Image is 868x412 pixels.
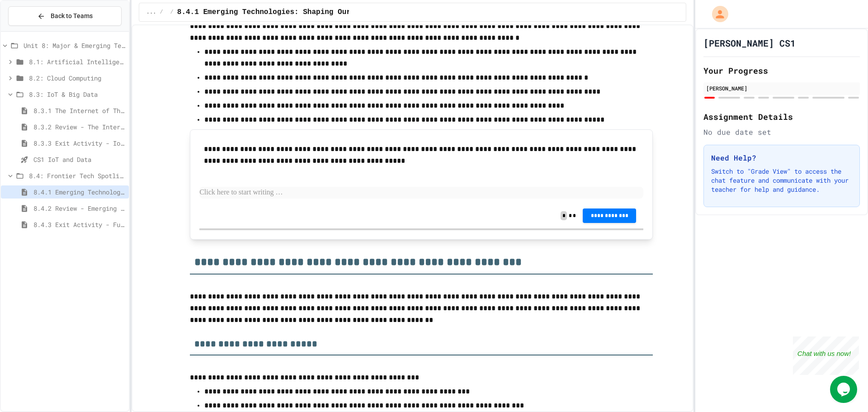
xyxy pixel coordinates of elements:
span: 8.4.1 Emerging Technologies: Shaping Our Digital Future [177,7,416,18]
button: Back to Teams [8,6,122,26]
span: 8.4.3 Exit Activity - Future Tech Challenge [33,220,125,229]
span: ... [146,9,156,16]
span: CS1 IoT and Data [33,155,125,164]
span: 8.3.2 Review - The Internet of Things and Big Data [33,122,125,132]
span: 8.3.1 The Internet of Things and Big Data: Our Connected Digital World [33,106,125,115]
span: 8.1: Artificial Intelligence Basics [29,57,125,66]
h1: [PERSON_NAME] CS1 [703,37,796,49]
span: 8.4.2 Review - Emerging Technologies: Shaping Our Digital Future [33,204,125,213]
iframe: chat widget [830,376,859,403]
span: 8.3: IoT & Big Data [29,90,125,99]
h2: Your Progress [703,64,860,77]
span: / [160,9,163,16]
div: My Account [703,4,731,24]
span: 8.4.1 Emerging Technologies: Shaping Our Digital Future [33,187,125,197]
p: Switch to "Grade View" to access the chat feature and communicate with your teacher for help and ... [711,167,852,194]
iframe: chat widget [793,336,859,375]
div: No due date set [703,127,860,137]
span: Unit 8: Major & Emerging Technologies [24,41,125,50]
span: / [170,9,174,16]
span: 8.3.3 Exit Activity - IoT Data Detective Challenge [33,138,125,148]
div: [PERSON_NAME] [706,84,857,92]
span: Back to Teams [51,11,93,21]
h2: Assignment Details [703,110,860,123]
h3: Need Help? [711,152,852,163]
span: 8.4: Frontier Tech Spotlight [29,171,125,180]
span: 8.2: Cloud Computing [29,73,125,83]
